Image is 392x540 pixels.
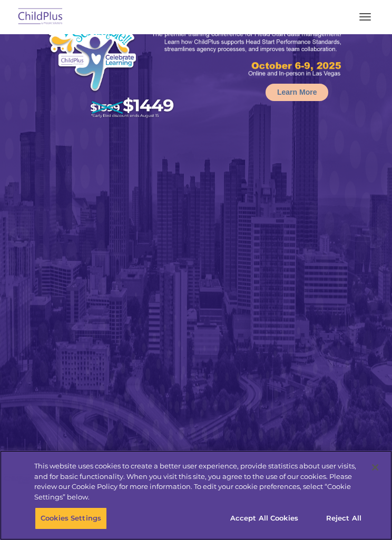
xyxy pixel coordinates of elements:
[34,461,364,502] div: This website uses cookies to create a better user experience, provide statistics about user visit...
[364,456,387,479] button: Close
[35,507,107,529] button: Cookies Settings
[16,5,65,29] img: ChildPlus by Procare Solutions
[266,84,328,101] a: Learn More
[224,507,304,529] button: Accept All Cookies
[311,507,377,529] button: Reject All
